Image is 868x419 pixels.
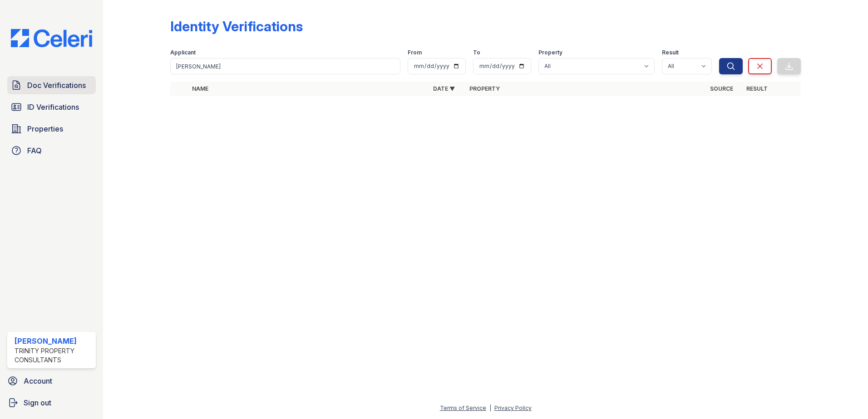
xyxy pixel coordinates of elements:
a: Name [192,85,208,92]
a: ID Verifications [7,98,96,116]
div: Identity Verifications [170,18,303,34]
span: Account [24,375,52,386]
span: Properties [27,123,63,134]
label: Applicant [170,49,196,56]
label: Property [538,49,562,56]
img: CE_Logo_Blue-a8612792a0a2168367f1c8372b55b34899dd931a85d93a1a3d3e32e68fde9ad4.png [4,29,99,47]
a: Source [710,85,733,92]
span: FAQ [27,145,42,156]
a: Properties [7,120,96,138]
input: Search by name or phone number [170,58,400,74]
label: Result [662,49,679,56]
span: ID Verifications [27,102,79,112]
a: Terms of Service [440,404,486,411]
div: | [489,404,491,411]
a: Result [746,85,768,92]
a: FAQ [7,141,96,160]
a: Property [469,85,500,92]
a: Date ▼ [433,85,455,92]
span: Doc Verifications [27,80,86,91]
span: Sign out [24,397,51,408]
div: [PERSON_NAME] [15,336,92,346]
a: Account [4,372,99,390]
div: Trinity Property Consultants [15,346,92,365]
a: Sign out [4,394,99,412]
a: Doc Verifications [7,76,96,94]
label: To [473,49,480,56]
label: From [408,49,422,56]
a: Privacy Policy [494,404,532,411]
